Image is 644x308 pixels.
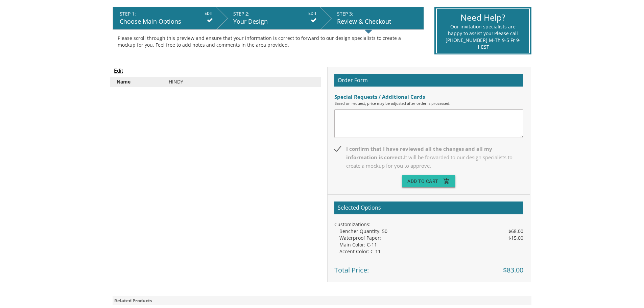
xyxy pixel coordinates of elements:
div: Waterproof Paper: [339,235,523,241]
input: EDIT [205,10,213,17]
i: add_shopping_cart [443,175,450,187]
div: Main Color: C-11 [339,241,523,248]
span: $68.00 [508,228,523,235]
input: EDIT [308,10,317,17]
h2: Order Form [334,74,523,87]
div: Based on request, price may be adjusted after order is processed. [334,101,523,106]
div: HINDY [164,78,319,85]
span: $83.00 [503,265,523,275]
div: Total Price: [334,260,523,275]
div: Customizations: [334,221,523,228]
input: Edit [114,67,123,75]
span: $15.00 [508,235,523,241]
div: Special Requests / Additional Cards [334,93,523,100]
div: Accent Color: C-11 [339,248,523,255]
span: It will be forwarded to our design specialists to create a mockup for you to approve. [346,154,512,169]
span: I confirm that I have reviewed all the changes and all my information is correct. [334,145,523,170]
div: Review & Checkout [337,17,420,26]
div: STEP 3: [337,10,420,17]
div: Choose Main Options [120,17,213,26]
div: Your Design [233,17,317,26]
div: Related Products [113,296,532,306]
div: STEP 2: [233,10,317,17]
div: STEP 1: [120,10,213,17]
div: Our invitation specialists are happy to assist you! Please call [PHONE_NUMBER] M-Th 9-5 Fr 9-1 EST [445,23,521,50]
div: Please scroll through this preview and ensure that your information is correct to forward to our ... [118,35,419,48]
h2: Selected Options [334,202,523,214]
div: Bencher Quantity: 50 [339,228,523,235]
div: Need Help? [445,11,521,24]
button: Add To Cartadd_shopping_cart [402,175,455,187]
div: Name [112,78,163,85]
